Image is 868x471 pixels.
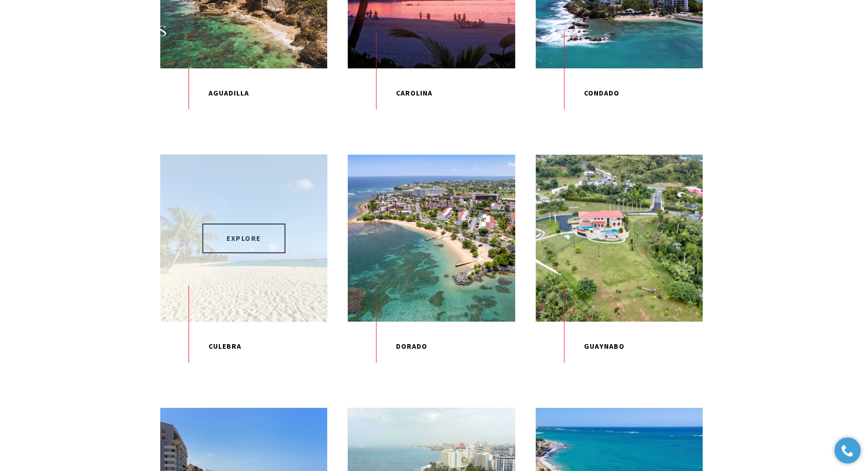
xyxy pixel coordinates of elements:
span: EXPLORE [202,223,286,253]
p: Aguadilla [160,68,327,119]
a: house with a pool and spacious outdoor areas Guaynabo [536,155,703,372]
a: white fine sand beach EXPLORE Culebra [160,155,327,372]
p: Culebra [160,322,327,372]
p: Dorado [348,322,515,372]
a: Dorado's pristine sea Dorado [348,155,515,372]
img: Christie's International Real Estate black text logo [72,25,167,52]
p: Condado [536,68,703,119]
p: Guaynabo [536,322,703,372]
p: Carolina [348,68,515,119]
